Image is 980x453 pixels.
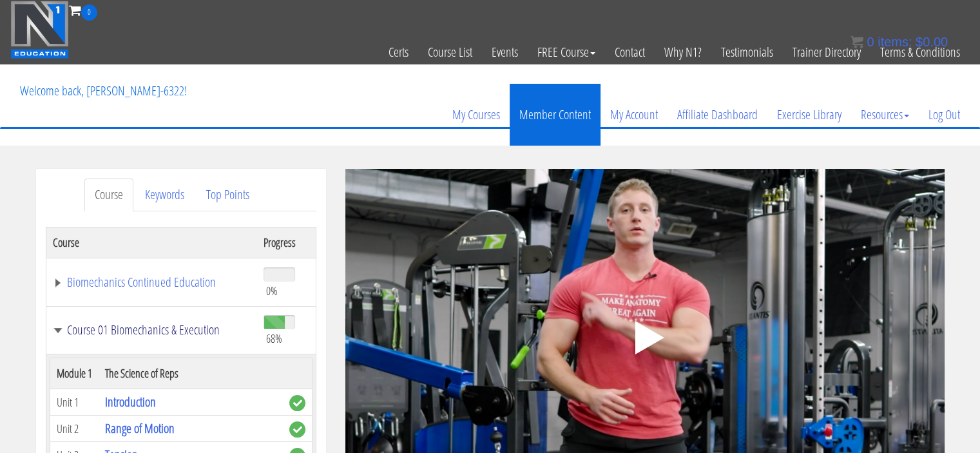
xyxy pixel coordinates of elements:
[105,419,175,437] a: Range of Motion
[850,35,948,49] a: 0 items: $0.00
[916,35,948,49] bdi: 0.00
[600,84,668,146] a: My Account
[605,21,655,84] a: Contact
[84,178,133,211] a: Course
[50,416,99,442] td: Unit 2
[510,84,600,146] a: Member Content
[53,323,251,336] a: Course 01 Biomechanics & Execution
[916,35,923,49] span: $
[668,84,767,146] a: Affiliate Dashboard
[379,21,418,84] a: Certs
[81,5,97,21] span: 0
[482,21,528,84] a: Events
[266,331,282,345] span: 68%
[46,227,257,258] th: Course
[851,84,919,146] a: Resources
[878,35,912,49] span: items:
[850,35,863,48] img: icon11.png
[135,178,195,211] a: Keywords
[711,21,783,84] a: Testimonials
[783,21,870,84] a: Trainer Directory
[50,389,99,416] td: Unit 1
[50,358,99,389] th: Module 1
[266,284,278,298] span: 0%
[196,178,260,211] a: Top Points
[10,1,69,59] img: n1-education
[10,65,197,117] p: Welcome back, [PERSON_NAME]-6322!
[655,21,711,84] a: Why N1?
[289,395,305,411] span: complete
[69,1,97,19] a: 0
[919,84,970,146] a: Log Out
[870,21,970,84] a: Terms & Conditions
[99,358,283,389] th: The Science of Reps
[257,227,316,258] th: Progress
[53,276,251,289] a: Biomechanics Continued Education
[528,21,605,84] a: FREE Course
[867,35,874,49] span: 0
[105,393,156,410] a: Introduction
[443,84,510,146] a: My Courses
[767,84,851,146] a: Exercise Library
[289,421,305,438] span: complete
[418,21,482,84] a: Course List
